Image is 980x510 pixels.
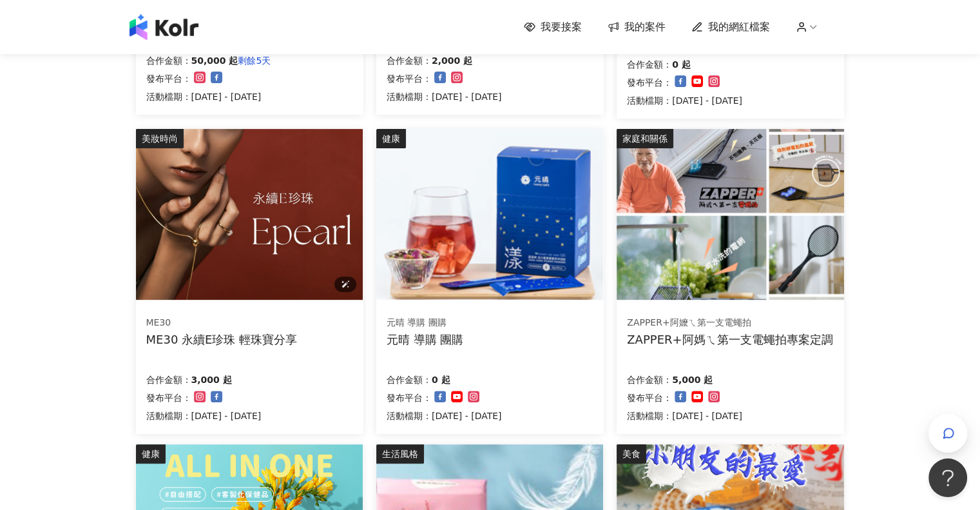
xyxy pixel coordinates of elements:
p: 合作金額： [146,372,191,387]
div: ZAPPER+阿嬤ㄟ第一支電蠅拍 [627,317,832,329]
div: ZAPPER+阿媽ㄟ第一支電蠅拍專案定調 [627,331,832,348]
span: 我要接案 [541,20,582,34]
div: 元晴 導購 團購 [387,331,463,348]
div: 美食 [617,444,646,464]
div: 元晴 導購 團購 [387,317,463,329]
p: 發布平台： [627,390,672,406]
p: 3,000 起 [191,372,232,387]
p: 0 起 [432,372,450,387]
p: 發布平台： [627,75,672,90]
p: 發布平台： [387,390,432,406]
p: 活動檔期：[DATE] - [DATE] [627,408,742,424]
img: ME30 永續E珍珠 系列輕珠寶 [136,129,363,300]
p: 合作金額： [387,53,432,68]
div: 家庭和關係 [617,129,673,148]
div: ME30 永續E珍珠 輕珠寶分享 [146,331,298,348]
div: 美妝時尚 [136,129,184,148]
p: 2,000 起 [432,53,472,68]
p: 發布平台： [146,71,191,86]
p: 活動檔期：[DATE] - [DATE] [146,408,262,424]
a: 我要接案 [524,20,582,34]
p: 活動檔期：[DATE] - [DATE] [146,89,271,104]
iframe: Help Scout Beacon - Open [928,458,967,497]
span: 我的案件 [624,20,666,34]
span: 我的網紅檔案 [708,20,770,34]
div: 健康 [376,129,406,148]
p: 合作金額： [627,57,672,72]
p: 剩餘5天 [238,53,271,68]
p: 發布平台： [146,390,191,406]
a: 我的案件 [608,20,666,34]
p: 合作金額： [146,53,191,68]
p: 5,000 起 [672,372,713,387]
p: 0 起 [672,57,691,72]
p: 發布平台： [387,71,432,86]
p: 活動檔期：[DATE] - [DATE] [627,93,742,108]
p: 合作金額： [627,372,672,387]
img: 漾漾神｜活力莓果康普茶沖泡粉 [376,129,603,300]
img: logo [130,14,198,40]
p: 合作金額： [387,372,432,387]
img: ZAPPER+阿媽ㄟ第一支電蠅拍專案定調 [617,129,843,300]
div: 生活風格 [376,444,424,464]
p: 活動檔期：[DATE] - [DATE] [387,408,502,424]
a: 我的網紅檔案 [691,20,770,34]
div: 健康 [136,444,166,464]
div: ME30 [146,317,298,329]
p: 活動檔期：[DATE] - [DATE] [387,89,502,104]
p: 50,000 起 [191,53,238,68]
